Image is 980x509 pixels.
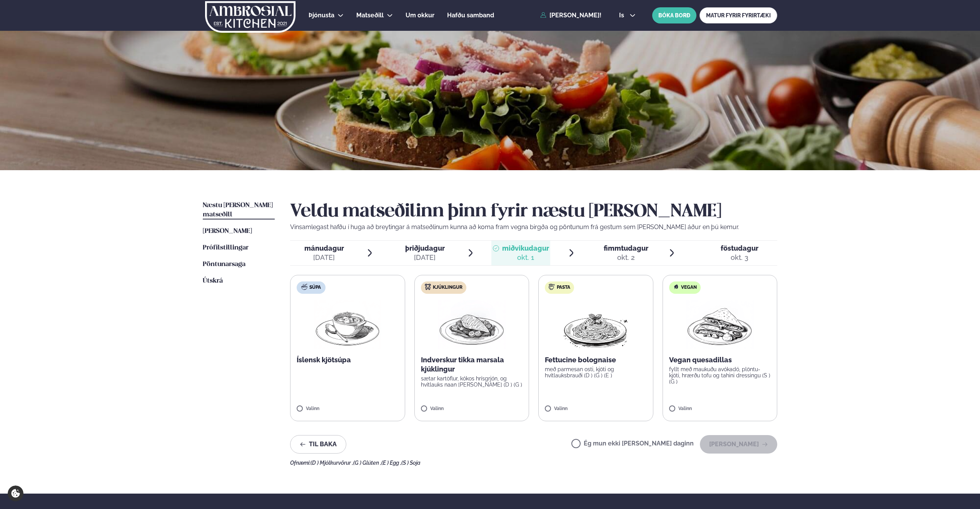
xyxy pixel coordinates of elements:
a: Prófílstillingar [203,243,249,253]
p: Vegan quesadillas [669,355,771,365]
img: Quesadilla.png [686,300,754,349]
div: Ofnæmi: [290,460,777,466]
span: fimmtudagur [604,244,648,252]
a: Þjónusta [309,11,334,20]
span: Hafðu samband [447,12,494,19]
span: Prófílstillingar [203,244,249,251]
span: Pasta [557,285,570,291]
h2: Veldu matseðilinn þinn fyrir næstu [PERSON_NAME] [290,201,777,223]
img: Soup.png [314,300,381,349]
div: [DATE] [304,253,344,262]
span: þriðjudagur [405,244,445,252]
span: föstudagur [721,244,758,252]
a: Pöntunarsaga [203,260,245,269]
span: Pöntunarsaga [203,261,245,268]
span: [PERSON_NAME] [203,228,252,234]
div: okt. 3 [721,253,758,262]
a: [PERSON_NAME]! [540,12,601,19]
img: chicken.svg [425,284,431,290]
p: Indverskur tikka marsala kjúklingur [421,355,523,374]
span: Súpa [309,285,321,291]
img: Chicken-breast.png [438,300,506,349]
button: BÓKA BORÐ [652,7,696,23]
button: Til baka [290,435,346,454]
p: Fettucine bolognaise [545,355,647,365]
img: pasta.svg [549,284,555,290]
span: Næstu [PERSON_NAME] matseðill [203,202,273,218]
button: [PERSON_NAME] [700,435,777,454]
div: okt. 2 [604,253,648,262]
a: Cookie settings [8,486,23,501]
p: fyllt með maukuðu avókadó, plöntu-kjöti, hrærðu tofu og tahini dressingu (S ) (G ) [669,366,771,385]
img: Vegan.svg [673,284,679,290]
img: soup.svg [301,284,307,290]
p: með parmesan osti, kjöti og hvítlauksbrauði (D ) (G ) (E ) [545,366,647,378]
span: (E ) Egg , [381,460,401,466]
span: Kjúklingur [433,285,462,291]
a: Útskrá [203,276,223,286]
span: miðvikudagur [502,244,549,252]
a: Um okkur [406,11,434,20]
span: is [619,12,626,18]
span: (G ) Glúten , [353,460,381,466]
a: Næstu [PERSON_NAME] matseðill [203,201,275,219]
span: Útskrá [203,278,223,284]
span: Um okkur [406,12,434,19]
span: (S ) Soja [401,460,421,466]
button: is [613,12,642,18]
a: [PERSON_NAME] [203,227,252,236]
a: MATUR FYRIR FYRIRTÆKI [700,7,777,23]
span: Matseðill [356,12,384,19]
div: [DATE] [405,253,445,262]
span: (D ) Mjólkurvörur , [311,460,353,466]
a: Matseðill [356,11,384,20]
span: Þjónusta [309,12,334,19]
span: mánudagur [304,244,344,252]
div: okt. 1 [502,253,549,262]
img: logo [204,1,296,33]
p: Vinsamlegast hafðu í huga að breytingar á matseðlinum kunna að koma fram vegna birgða og pöntunum... [290,223,777,232]
span: Vegan [681,285,697,291]
p: sætar kartöflur, kókos hrísgrjón, og hvítlauks naan [PERSON_NAME] (D ) (G ) [421,375,523,388]
a: Hafðu samband [447,11,494,20]
p: Íslensk kjötsúpa [297,355,399,365]
img: Spagetti.png [562,300,629,349]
